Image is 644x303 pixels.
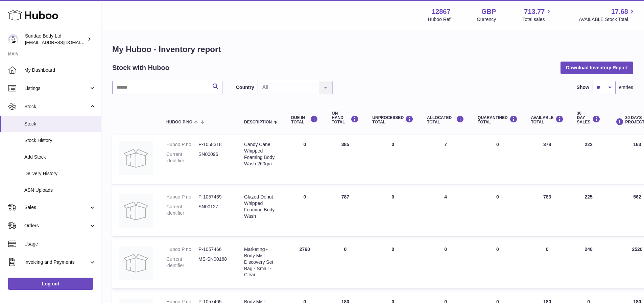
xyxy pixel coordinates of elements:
[560,62,633,74] button: Download Inventory Report
[496,194,499,200] span: 0
[24,241,96,247] span: Usage
[24,121,96,127] span: Stock
[166,120,192,124] span: Huboo P no
[478,115,518,124] div: QUARANTINED Total
[236,84,254,91] label: Country
[24,187,96,193] span: ASN Uploads
[24,223,89,229] span: Orders
[166,194,198,200] dt: Huboo P no
[611,7,628,16] span: 17.68
[427,115,464,124] div: ALLOCATED Total
[365,135,420,184] td: 0
[332,111,359,125] div: ON HAND Total
[198,151,231,164] dd: SN00096
[24,85,89,92] span: Listings
[570,135,607,184] td: 222
[577,84,589,91] label: Show
[325,239,365,288] td: 0
[198,246,231,253] dd: P-1057466
[244,141,278,167] div: Candy Cane Whipped Foaming Body Wash 260gm
[291,115,318,124] div: DUE IN TOTAL
[481,7,496,16] strong: GBP
[432,7,451,16] strong: 12867
[570,239,607,288] td: 240
[166,256,198,269] dt: Current identifier
[524,7,545,16] span: 713.77
[112,44,633,55] h1: My Huboo - Inventory report
[24,259,89,265] span: Invoicing and Payments
[496,142,499,147] span: 0
[579,7,636,23] a: 17.68 AVAILABLE Stock Total
[524,135,570,184] td: 378
[420,187,471,236] td: 4
[166,151,198,164] dt: Current identifier
[365,239,420,288] td: 0
[198,204,231,216] dd: SN00127
[577,111,600,125] div: 30 DAY SALES
[8,34,18,44] img: internalAdmin-12867@internal.huboo.com
[119,246,153,280] img: product image
[166,204,198,216] dt: Current identifier
[284,187,325,236] td: 0
[198,141,231,148] dd: P-1058318
[8,278,93,290] a: Log out
[24,137,96,144] span: Stock History
[428,16,451,23] div: Huboo Ref
[198,256,231,269] dd: MS-SN00168
[166,246,198,253] dt: Huboo P no
[496,247,499,252] span: 0
[524,187,570,236] td: 783
[24,204,89,211] span: Sales
[522,16,552,23] span: Total sales
[325,187,365,236] td: 787
[24,67,96,73] span: My Dashboard
[522,7,552,23] a: 713.77 Total sales
[166,141,198,148] dt: Huboo P no
[112,63,169,72] h2: Stock with Huboo
[420,239,471,288] td: 0
[420,135,471,184] td: 7
[524,239,570,288] td: 0
[119,194,153,228] img: product image
[284,239,325,288] td: 2760
[25,33,86,46] div: Sundae Body Ltd
[579,16,636,23] span: AVAILABLE Stock Total
[365,187,420,236] td: 0
[24,103,89,110] span: Stock
[619,84,633,91] span: entries
[25,40,99,45] span: [EMAIL_ADDRESS][DOMAIN_NAME]
[244,246,278,278] div: Marketing - Body Mist Discovery Set Bag - Small - Clear
[244,120,272,124] span: Description
[372,115,413,124] div: UNPROCESSED Total
[24,170,96,177] span: Delivery History
[325,135,365,184] td: 385
[244,194,278,219] div: Glazed Donut Whipped Foaming Body Wash
[570,187,607,236] td: 225
[477,16,496,23] div: Currency
[531,115,564,124] div: AVAILABLE Total
[284,135,325,184] td: 0
[198,194,231,200] dd: P-1057469
[119,141,153,175] img: product image
[24,154,96,160] span: Add Stock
